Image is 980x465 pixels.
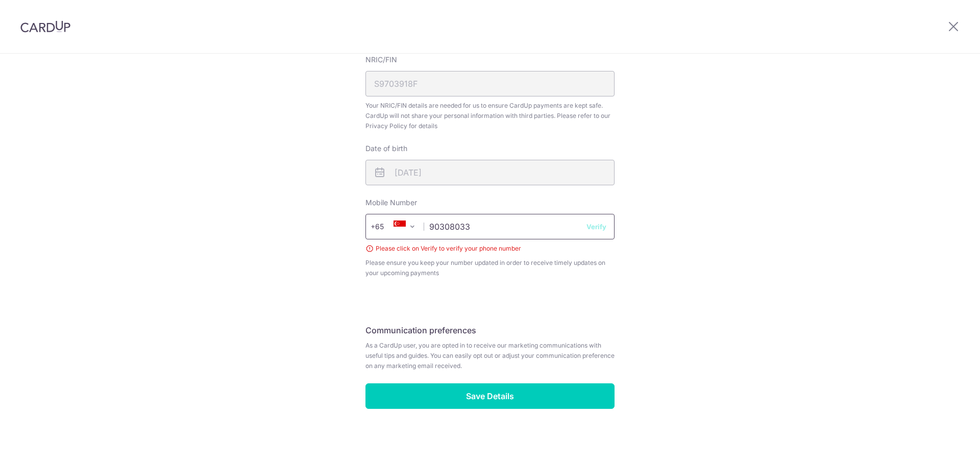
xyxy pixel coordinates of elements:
span: +65 [374,221,398,233]
span: Your NRIC/FIN details are needed for us to ensure CardUp payments are kept safe. CardUp will not ... [365,101,615,131]
label: Date of birth [365,143,407,154]
label: NRIC/FIN [365,55,397,65]
h5: Communication preferences [365,324,615,336]
button: Verify [586,222,606,232]
span: +65 [371,221,398,233]
div: Please click on Verify to verify your phone number [365,243,615,254]
label: Mobile Number [365,198,417,208]
span: Help [23,7,44,16]
img: CardUp [20,20,70,33]
span: Please ensure you keep your number updated in order to receive timely updates on your upcoming pa... [365,258,615,278]
span: As a CardUp user, you are opted in to receive our marketing communications with useful tips and g... [365,340,615,371]
input: Save Details [365,383,615,409]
